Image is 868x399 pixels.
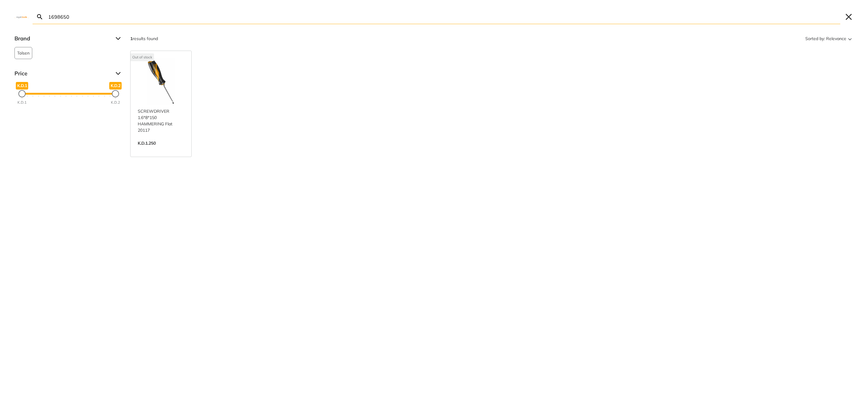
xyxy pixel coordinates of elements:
[846,35,854,42] svg: Sort
[14,34,111,43] span: Brand
[47,10,840,24] input: Search…
[17,100,27,105] div: K.D.1
[36,13,43,20] svg: Search
[826,34,846,43] span: Relevance
[130,34,158,43] div: results found
[18,90,26,97] div: Minimum Price
[14,47,32,59] button: Tolsen
[14,15,29,18] img: Close
[844,12,854,22] button: Close
[17,47,30,59] span: Tolsen
[14,69,111,78] span: Price
[112,90,119,97] div: Maximum Price
[130,36,133,41] strong: 1
[111,100,120,105] div: K.D.2
[804,34,854,43] button: Sorted by:Relevance Sort
[131,53,154,61] div: Out of stock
